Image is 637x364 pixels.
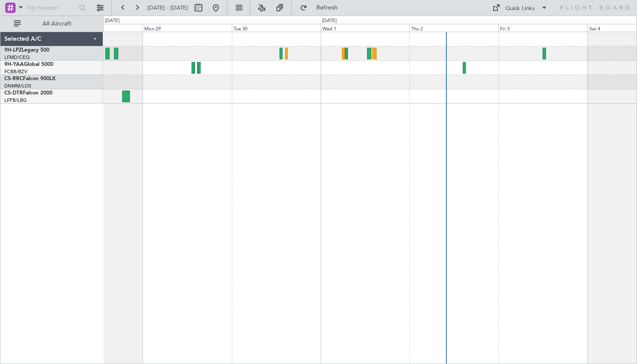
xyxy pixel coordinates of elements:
[4,76,23,81] span: CS-RRC
[4,62,53,67] a: 9H-YAAGlobal 5000
[26,1,76,14] input: Trip Number
[23,21,91,27] span: All Aircraft
[322,17,337,25] div: [DATE]
[4,54,29,61] a: LFMD/CEQ
[4,83,31,89] a: DNMM/LOS
[4,68,27,75] a: FCBB/BZV
[4,76,55,81] a: CS-RRCFalcon 900LX
[4,97,27,104] a: LFPB/LBG
[232,24,321,32] div: Tue 30
[505,4,535,13] div: Quick Links
[296,1,348,15] button: Refresh
[409,24,498,32] div: Thu 2
[309,5,345,11] span: Refresh
[498,24,587,32] div: Fri 3
[4,91,52,96] a: CS-DTRFalcon 2000
[143,24,231,32] div: Mon 29
[4,91,23,96] span: CS-DTR
[321,24,409,32] div: Wed 1
[4,48,49,53] a: 9H-LPZLegacy 500
[4,48,22,53] span: 9H-LPZ
[488,1,552,15] button: Quick Links
[147,4,188,12] span: [DATE] - [DATE]
[4,62,24,67] span: 9H-YAA
[10,17,94,31] button: All Aircraft
[105,17,120,25] div: [DATE]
